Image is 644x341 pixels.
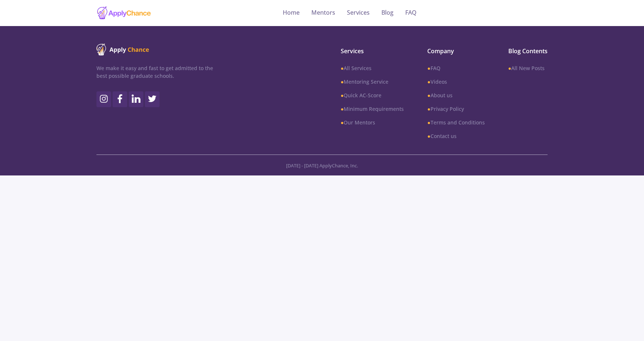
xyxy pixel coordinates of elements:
img: applychance logo [96,6,151,20]
b: ● [341,92,344,99]
b: ● [427,92,430,99]
p: We make it easy and fast to get admitted to the best possible graduate schools. [96,64,213,80]
a: ●Our Mentors [341,119,404,126]
b: ● [427,119,430,126]
a: ●FAQ [427,64,484,72]
a: ●Videos [427,78,484,86]
b: ● [427,78,430,85]
b: ● [341,78,344,85]
a: ●Minimum Requirements [341,105,404,113]
b: ● [341,105,344,112]
a: ●Privacy Policy [427,105,484,113]
span: Blog Contents [508,47,548,55]
a: ●All Services [341,64,404,72]
a: ●Terms and Conditions [427,119,484,126]
span: Company [427,47,484,55]
b: ● [341,65,344,72]
a: ●About us [427,91,484,99]
span: Services [341,47,404,55]
b: ● [427,105,430,112]
b: ● [341,119,344,126]
b: ● [508,65,511,72]
a: ●All New Posts [508,64,548,72]
span: [DATE] - [DATE] ApplyChance, Inc. [286,162,358,169]
a: ●Mentoring Service [341,78,404,86]
a: ●Quick AC-Score [341,91,404,99]
img: ApplyChance logo [96,44,149,55]
a: ●Contact us [427,132,484,140]
b: ● [427,133,430,139]
b: ● [427,65,430,72]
